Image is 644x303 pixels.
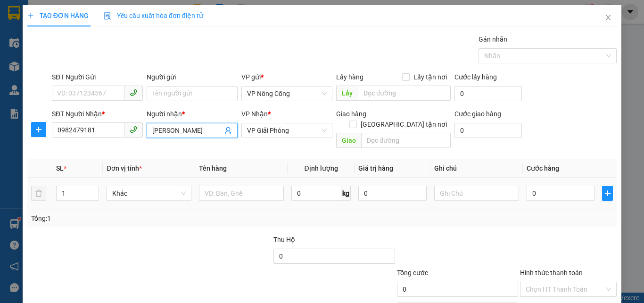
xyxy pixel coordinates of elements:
[410,72,451,82] span: Lấy tận nơi
[604,14,612,21] span: close
[595,5,621,31] button: Close
[358,186,426,201] input: 0
[358,86,451,101] input: Dọc đường
[434,186,519,201] input: Ghi Chú
[104,12,203,19] span: Yêu cầu xuất hóa đơn điện tử
[358,164,393,172] span: Giá trị hàng
[527,164,559,172] span: Cước hàng
[31,186,46,201] button: delete
[31,213,249,224] div: Tổng: 1
[199,164,227,172] span: Tên hàng
[336,133,361,148] span: Giao
[147,109,238,119] div: Người nhận
[430,159,523,178] th: Ghi chú
[199,186,284,201] input: VD: Bàn, Ghế
[112,186,186,200] span: Khác
[336,86,358,101] span: Lấy
[241,72,332,82] div: VP gửi
[479,35,507,43] label: Gán nhãn
[397,269,428,277] span: Tổng cước
[104,12,111,20] img: icon
[56,164,64,172] span: SL
[27,12,89,19] span: TẠO ĐƠN HÀNG
[602,186,613,201] button: plus
[130,89,137,96] span: phone
[336,73,363,81] span: Lấy hàng
[241,110,268,118] span: VP Nhận
[52,72,143,82] div: SĐT Người Gửi
[247,87,327,101] span: VP Nông Cống
[454,110,501,118] label: Cước giao hàng
[27,12,34,19] span: plus
[107,164,142,172] span: Đơn vị tính
[304,164,338,172] span: Định lượng
[520,269,583,277] label: Hình thức thanh toán
[130,126,137,133] span: phone
[603,190,612,197] span: plus
[454,86,522,101] input: Cước lấy hàng
[361,133,451,148] input: Dọc đường
[357,119,451,130] span: [GEOGRAPHIC_DATA] tận nơi
[247,123,327,138] span: VP Giải Phóng
[454,123,522,138] input: Cước giao hàng
[224,127,232,134] span: user-add
[341,186,351,201] span: kg
[52,109,143,119] div: SĐT Người Nhận
[32,126,46,133] span: plus
[273,236,295,243] span: Thu Hộ
[147,72,238,82] div: Người gửi
[336,110,366,118] span: Giao hàng
[31,122,46,137] button: plus
[454,73,497,81] label: Cước lấy hàng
